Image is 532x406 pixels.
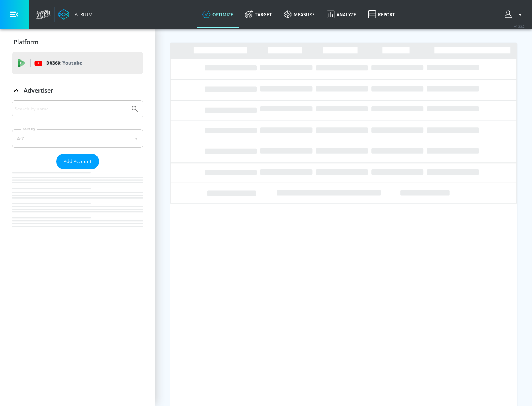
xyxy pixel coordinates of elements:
a: Target [239,1,278,28]
p: Youtube [62,59,82,67]
a: Report [362,1,401,28]
div: Atrium [72,11,93,18]
span: Add Account [64,157,92,166]
div: DV360: Youtube [12,52,143,74]
div: Advertiser [12,100,143,241]
button: Add Account [56,154,99,169]
p: DV360: [46,59,82,67]
a: Atrium [58,9,93,20]
p: Advertiser [24,86,53,94]
p: Platform [14,38,38,46]
span: v 4.22.2 [514,24,525,28]
div: Platform [12,32,143,52]
a: Analyze [321,1,362,28]
nav: list of Advertiser [12,169,143,241]
input: Search by name [15,104,127,114]
div: Advertiser [12,80,143,101]
label: Sort By [21,127,37,131]
div: A-Z [12,129,143,148]
a: measure [278,1,321,28]
a: optimize [197,1,239,28]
